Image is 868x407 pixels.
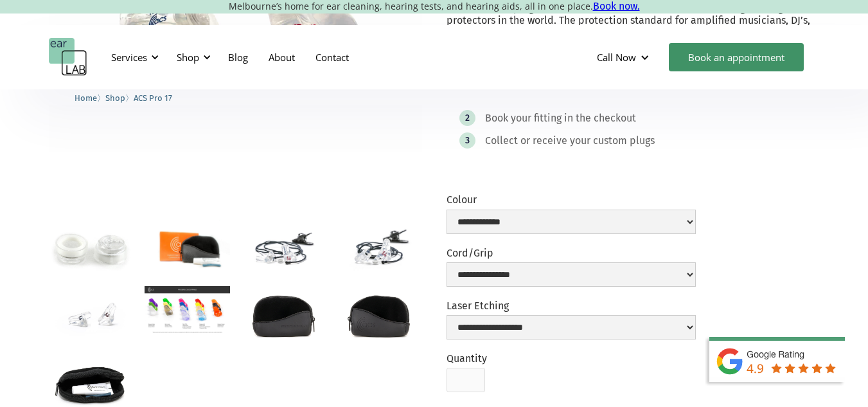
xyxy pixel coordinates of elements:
a: open lightbox [336,286,421,343]
span: ACS Pro 17 [134,93,172,103]
a: open lightbox [145,286,230,334]
label: Quantity [447,352,487,365]
span: Home [75,93,97,103]
a: open lightbox [49,219,134,276]
a: ACS Pro 17 [134,91,172,104]
a: Home [75,91,97,104]
div: Shop [177,51,199,64]
span: Shop [105,93,125,103]
label: Laser Etching [447,300,696,312]
div: Call Now [587,38,662,77]
a: open lightbox [240,286,326,343]
a: Book an appointment [669,43,804,71]
p: The Pro 17 ear plugs are the most versatile and natural sounding hearing protectors in the world.... [447,2,820,39]
div: Call Now [597,51,636,64]
div: Book your fitting in the checkout [485,112,636,125]
a: Shop [105,91,125,104]
div: Shop [169,38,215,77]
a: About [258,39,305,76]
li: 〉 [75,91,105,105]
div: Services [111,51,147,64]
a: open lightbox [49,286,134,343]
li: 〉 [105,91,134,105]
div: 2 [465,113,470,123]
div: Services [103,38,163,77]
label: Cord/Grip [447,247,696,259]
a: open lightbox [336,219,421,276]
a: home [49,38,87,77]
a: Blog [218,39,258,76]
div: 3 [465,136,470,145]
label: Colour [447,194,696,206]
a: Contact [305,39,359,76]
div: Collect or receive your custom plugs [485,134,655,147]
a: open lightbox [145,219,230,276]
a: open lightbox [240,219,326,276]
